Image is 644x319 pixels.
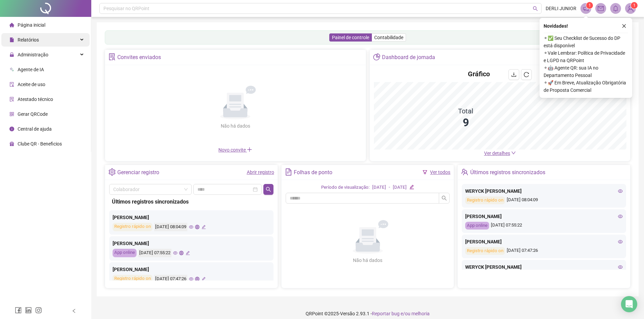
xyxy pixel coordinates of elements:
span: Novo convite [218,147,252,153]
span: eye [618,189,623,193]
span: global [195,225,199,229]
span: search [533,6,538,11]
div: App online [113,249,137,257]
span: edit [186,251,190,255]
span: notification [583,5,589,11]
div: [DATE] [393,184,407,191]
sup: 1 [586,2,593,9]
span: file-text [285,168,292,176]
span: Central de ajuda [18,126,52,132]
span: edit [201,277,206,281]
span: Novidades ! [544,22,568,30]
span: plus [247,147,252,152]
div: WERYCK [PERSON_NAME] [465,187,623,195]
span: left [72,309,76,313]
sup: Atualize o seu contato no menu Meus Dados [631,2,638,9]
span: ⚬ 🤖 Agente QR: sua IA no Departamento Pessoal [544,64,628,79]
div: Convites enviados [117,52,161,63]
span: qrcode [9,112,14,116]
div: WERYCK [PERSON_NAME] [465,263,623,271]
span: lock [9,52,14,57]
span: Clube QR - Beneficios [18,141,62,147]
span: Reportar bug e/ou melhoria [372,311,430,316]
div: Últimos registros sincronizados [470,167,545,178]
span: Versão [340,311,355,316]
div: [DATE] 07:55:22 [138,249,171,257]
span: search [266,187,271,192]
span: Painel de controle [332,35,369,40]
div: Últimos registros sincronizados [112,197,271,206]
img: 76474 [625,3,636,14]
span: mail [598,5,604,11]
span: Atestado técnico [18,97,53,102]
span: reload [524,72,529,77]
span: eye [189,277,193,281]
span: eye [618,265,623,269]
div: Registro rápido on [113,223,152,231]
span: solution [109,53,116,60]
span: eye [618,239,623,244]
span: file [9,37,14,42]
span: eye [618,214,623,219]
div: [PERSON_NAME] [465,213,623,220]
span: Administração [18,52,48,57]
span: 1 [589,3,591,8]
span: instagram [35,307,42,314]
span: Ver detalhes [484,151,510,156]
span: home [9,23,14,27]
span: facebook [15,307,22,314]
span: pie-chart [373,53,380,60]
div: [PERSON_NAME] [113,214,270,221]
div: [DATE] 07:47:26 [154,275,187,283]
span: edit [409,185,414,189]
span: global [195,277,199,281]
span: filter [423,170,427,175]
span: Aceite de uso [18,82,45,87]
div: [PERSON_NAME] [465,238,623,245]
span: Gerar QRCode [18,111,48,117]
div: Não há dados [337,257,399,264]
span: solution [9,97,14,102]
div: Registro rápido on [113,275,152,283]
span: close [622,24,626,28]
div: [DATE] 08:04:09 [154,223,187,231]
span: Contabilidade [374,35,403,40]
span: linkedin [25,307,32,314]
div: [DATE] 08:04:09 [465,196,623,204]
span: audit [9,82,14,87]
div: Open Intercom Messenger [621,296,637,312]
span: ⚬ Vale Lembrar: Política de Privacidade e LGPD na QRPoint [544,49,628,64]
span: bell [613,5,619,11]
span: ⚬ ✅ Seu Checklist de Sucesso do DP está disponível [544,34,628,49]
span: Agente de IA [18,67,44,72]
span: eye [173,251,177,255]
div: [DATE] 07:55:22 [465,222,623,230]
a: Ver todos [430,169,450,175]
span: info-circle [9,127,14,131]
a: Abrir registro [247,169,274,175]
span: eye [189,225,193,229]
div: App online [465,222,489,230]
div: Não há dados [204,122,266,130]
div: Período de visualização: [321,184,369,191]
div: [PERSON_NAME] [113,240,270,247]
div: Registro rápido on [465,196,505,204]
span: search [442,195,447,201]
span: down [511,151,516,155]
span: Relatórios [18,37,39,43]
span: ⚬ 🚀 Em Breve, Atualização Obrigatória de Proposta Comercial [544,79,628,94]
span: 1 [633,3,636,8]
span: setting [109,168,116,176]
div: - [389,184,390,191]
div: Registro rápido on [465,247,505,255]
div: [DATE] [372,184,386,191]
div: [DATE] 07:47:26 [465,247,623,255]
span: DERLI JUNIOR [546,5,576,12]
span: edit [201,225,206,229]
span: gift [9,141,14,146]
div: Folhas de ponto [294,167,332,178]
a: Ver detalhes down [484,151,516,156]
span: Página inicial [18,22,45,28]
div: [PERSON_NAME] [113,266,270,273]
div: Dashboard de jornada [382,52,435,63]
